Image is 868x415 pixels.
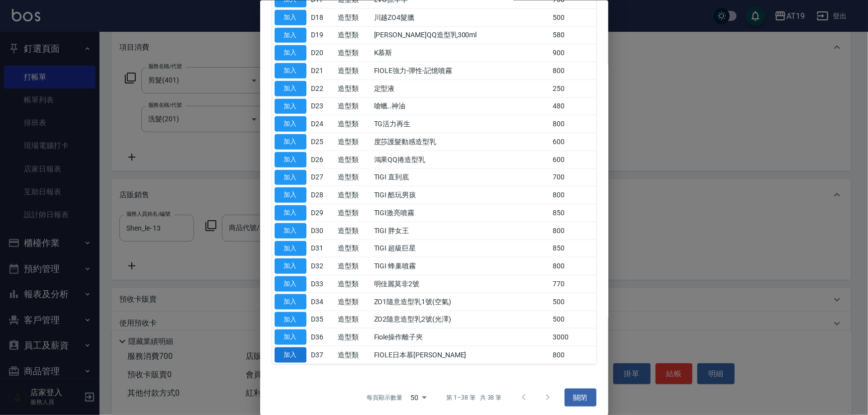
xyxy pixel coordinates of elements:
td: 造型類 [335,222,372,240]
td: 480 [550,97,596,115]
td: D26 [309,151,335,168]
button: 加入 [275,258,306,274]
td: 鴻果QQ捲造型乳 [372,151,550,168]
td: 600 [550,151,596,168]
td: D29 [309,204,335,222]
button: 加入 [275,27,306,43]
button: 加入 [275,241,306,256]
td: K慕斯 [372,44,550,62]
td: TIGI 蜂巢噴霧 [372,257,550,275]
td: TIGI 超級巨星 [372,240,550,257]
td: TIGI 直到底 [372,168,550,186]
td: D27 [309,168,335,186]
button: 加入 [275,98,306,114]
td: D22 [309,80,335,97]
td: 造型類 [335,133,372,151]
td: 造型類 [335,44,372,62]
p: 第 1–38 筆 共 38 筆 [446,393,501,402]
button: 加入 [275,187,306,203]
td: 850 [550,204,596,222]
td: D19 [309,26,335,44]
td: TIGI 胖女王 [372,222,550,240]
td: 造型類 [335,8,372,26]
button: 加入 [275,347,306,363]
td: D20 [309,44,335,62]
td: 800 [550,346,596,364]
td: 造型類 [335,311,372,329]
button: 加入 [275,205,306,221]
td: 造型類 [335,62,372,80]
td: 800 [550,115,596,133]
td: TIGI激亮噴霧 [372,204,550,222]
td: 造型類 [335,275,372,293]
td: D23 [309,97,335,115]
td: 770 [550,275,596,293]
td: 造型類 [335,293,372,311]
td: TIGI 酷玩男孩 [372,186,550,204]
td: 600 [550,133,596,151]
td: D18 [309,8,335,26]
button: 加入 [275,276,306,292]
td: TG活力再生 [372,115,550,133]
td: ZO1隨意造型乳1號(空氣) [372,293,550,311]
td: 造型類 [335,80,372,97]
button: 加入 [275,169,306,185]
button: 加入 [275,116,306,132]
td: FIOLE日本慕[PERSON_NAME] [372,346,550,364]
td: 造型類 [335,151,372,168]
td: 造型類 [335,186,372,204]
button: 加入 [275,152,306,167]
td: 500 [550,293,596,311]
button: 加入 [275,294,306,309]
p: 每頁顯示數量 [367,393,402,402]
td: 800 [550,257,596,275]
button: 加入 [275,63,306,79]
td: 500 [550,8,596,26]
td: 800 [550,222,596,240]
td: D21 [309,62,335,80]
td: 造型類 [335,346,372,364]
td: 850 [550,240,596,257]
td: D33 [309,275,335,293]
td: 造型類 [335,257,372,275]
td: 250 [550,80,596,97]
td: 造型類 [335,204,372,222]
td: ZO2隨意造型乳2號(光澤) [372,311,550,329]
td: D32 [309,257,335,275]
td: 580 [550,26,596,44]
td: 造型類 [335,26,372,44]
button: 加入 [275,134,306,150]
td: D24 [309,115,335,133]
td: 造型類 [335,115,372,133]
button: 加入 [275,330,306,345]
td: 500 [550,311,596,329]
td: 造型類 [335,240,372,257]
div: 50 [406,384,430,411]
button: 加入 [275,9,306,25]
td: D34 [309,293,335,311]
button: 加入 [275,81,306,96]
td: FIOLE強力-彈性-記憶噴霧 [372,62,550,80]
td: 700 [550,168,596,186]
button: 加入 [275,223,306,238]
td: D31 [309,240,335,257]
td: 800 [550,62,596,80]
td: D37 [309,346,335,364]
button: 關閉 [565,388,596,407]
td: 900 [550,44,596,62]
td: 明佳麗莫非2號 [372,275,550,293]
button: 加入 [275,312,306,327]
td: D36 [309,328,335,346]
td: 嗆蠟..神油 [372,97,550,115]
td: D28 [309,186,335,204]
td: 川越ZO4髮臘 [372,8,550,26]
td: D30 [309,222,335,240]
td: Fiole操作離子夾 [372,328,550,346]
td: [PERSON_NAME]QQ造型乳300ml [372,26,550,44]
td: 度莎護髮動感造型乳 [372,133,550,151]
button: 加入 [275,45,306,61]
td: 3000 [550,328,596,346]
td: 800 [550,186,596,204]
td: 造型類 [335,168,372,186]
td: 造型類 [335,328,372,346]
